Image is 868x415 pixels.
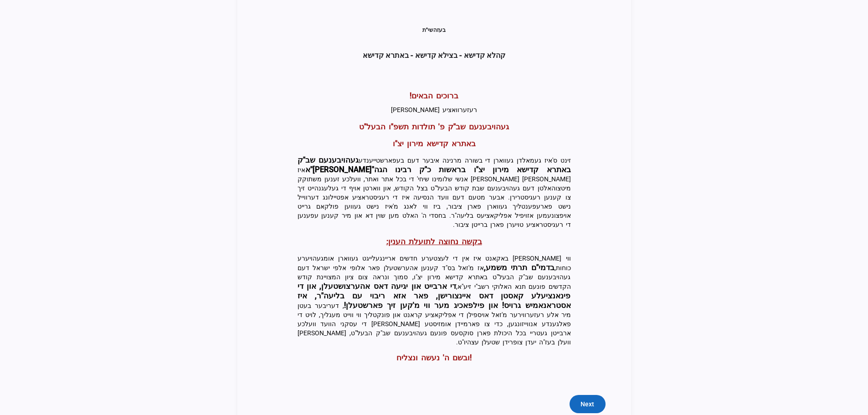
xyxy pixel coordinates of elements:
[298,105,571,114] div: רעזערוואציע [PERSON_NAME]
[298,353,571,362] div: !ובשם ה' נעשה ונצליח
[298,139,571,148] h3: באתרא קדישא מירון יצ"ו
[298,155,571,229] p: זינט ס'איז געמאלדן געווארן די בשורה מרנינה איבער דעם בעפארשטייענדע איז [PERSON_NAME] [PERSON_NAME...
[298,155,571,174] span: געהויבענעם שב"ק באתרא קדישא מירון יצ"ו בראשות כ"ק רבינו הגה"[PERSON_NAME]"א
[570,395,605,413] button: Next
[298,254,571,347] p: ווי [PERSON_NAME] באקאנט איז אין די לעצטערע חדשים אריינגעלייגט געווארן אומגעהויערע כוחות, אז מ'זא...
[298,237,571,246] h3: בקשה נחוצה לתועלת הענין:
[484,263,555,272] span: בדמי"ם תרתי משמע,
[422,26,446,35] h5: בעזהשי"ת
[298,122,571,131] h3: געהויבענעם שב"ק פ' תולדות תשפ"ו הבעל"ט
[298,282,571,310] span: די ארבייט און יגיעה דאס אהערצושטעלן, און די פינאנציעלע קאסטן דאס איינצורישן, פאר אזא ריבוי עם בלי...
[363,51,505,60] h3: קהלא קדישא - בצילא קדישא - באתרא קדישא
[580,400,594,409] span: Next
[298,91,571,100] h1: ברוכים הבאים!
